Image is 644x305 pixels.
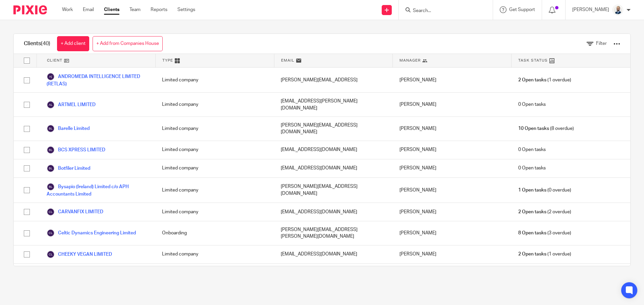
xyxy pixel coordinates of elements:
a: ARTMEL LIMITED [47,101,96,109]
div: Limited company [155,203,274,221]
span: (3 overdue) [518,230,571,236]
span: (1 overdue) [518,251,571,257]
img: Pixie [13,5,47,14]
span: 0 Open tasks [518,101,546,108]
div: [PERSON_NAME] [393,141,512,159]
div: [PERSON_NAME] [393,117,512,141]
a: ANDROMEDA INTELLIGENCE LIMITED (RETLAS) [47,73,149,87]
div: Limited company [155,93,274,117]
img: svg%3E [47,250,55,258]
a: Work [62,6,73,13]
img: svg%3E [47,146,55,154]
span: Email [281,58,294,63]
p: [PERSON_NAME] [572,6,609,13]
div: [PERSON_NAME] [393,68,512,92]
div: [PERSON_NAME] [393,159,512,177]
div: [PERSON_NAME] [393,221,512,245]
a: BCS XPRESS LIMITED [47,146,105,154]
span: Get Support [509,7,535,12]
a: CARVANFIX LIMITED [47,208,103,216]
div: [PERSON_NAME] [393,178,512,203]
span: 0 Open tasks [518,146,546,153]
div: Limited company [155,68,274,92]
a: Email [83,6,94,13]
div: [PERSON_NAME] [393,93,512,117]
span: Client [47,58,62,63]
span: 2 Open tasks [518,209,546,215]
div: [PERSON_NAME][EMAIL_ADDRESS] [274,68,393,92]
div: [EMAIL_ADDRESS][DOMAIN_NAME] [274,245,393,263]
a: Celtic Dynamics Engineering Limited [47,229,136,237]
img: svg%3E [47,183,55,191]
img: svg%3E [47,125,55,133]
div: Sole Trader / Self-Assessed [155,264,274,288]
a: Settings [177,6,195,13]
img: Mark%20LI%20profiler.png [612,5,623,15]
img: svg%3E [47,208,55,216]
a: + Add from Companies House [93,36,163,51]
a: Barelle Limited [47,125,90,133]
div: [PERSON_NAME][EMAIL_ADDRESS][DOMAIN_NAME] [274,117,393,141]
a: Botfiler Limited [47,164,90,172]
div: [PERSON_NAME][EMAIL_ADDRESS][PERSON_NAME][DOMAIN_NAME] [274,221,393,245]
div: Limited company [155,141,274,159]
input: Search [412,8,473,14]
img: svg%3E [47,101,55,109]
img: svg%3E [47,73,55,81]
span: Manager [399,58,421,63]
a: Team [129,6,141,13]
img: svg%3E [47,164,55,172]
a: + Add client [57,36,89,51]
span: 2 Open tasks [518,251,546,257]
span: (0 overdue) [518,187,571,194]
span: 1 Open tasks [518,187,546,194]
a: Bysapio (Ireland) Limited c/o APH Accountants Limited [47,183,149,198]
div: [PERSON_NAME][EMAIL_ADDRESS][DOMAIN_NAME] [274,178,393,203]
div: [PERSON_NAME] [393,264,512,288]
div: [PERSON_NAME] [393,245,512,263]
span: (40) [41,41,50,46]
span: Type [162,58,173,63]
div: [PERSON_NAME][EMAIL_ADDRESS][PERSON_NAME][DOMAIN_NAME] [274,264,393,288]
a: Clients [104,6,119,13]
div: Limited company [155,178,274,203]
span: Filter [596,41,607,46]
div: Limited company [155,245,274,263]
span: (8 overdue) [518,125,574,132]
a: Reports [151,6,167,13]
span: (2 overdue) [518,209,571,215]
span: 0 Open tasks [518,165,546,171]
img: svg%3E [47,229,55,237]
span: (1 overdue) [518,77,571,83]
div: Limited company [155,159,274,177]
span: 10 Open tasks [518,125,549,132]
div: [EMAIL_ADDRESS][DOMAIN_NAME] [274,159,393,177]
div: [PERSON_NAME] [393,203,512,221]
div: Onboarding [155,221,274,245]
h1: Clients [24,40,50,47]
a: CHEEKY VEGAN LIMITED [47,250,112,258]
div: [EMAIL_ADDRESS][DOMAIN_NAME] [274,203,393,221]
input: Select all [20,54,33,67]
span: 2 Open tasks [518,77,546,83]
div: [EMAIL_ADDRESS][PERSON_NAME][DOMAIN_NAME] [274,93,393,117]
div: Limited company [155,117,274,141]
span: Task Status [518,58,548,63]
div: [EMAIL_ADDRESS][DOMAIN_NAME] [274,141,393,159]
span: 8 Open tasks [518,230,546,236]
